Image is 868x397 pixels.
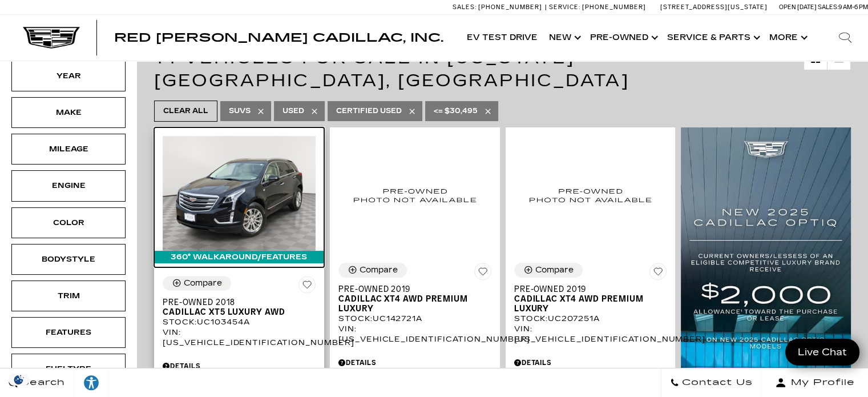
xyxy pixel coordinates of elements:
a: Live Chat [785,339,859,366]
div: Stock : UC207251A [514,314,667,324]
span: Pre-Owned 2019 [514,284,659,294]
div: Compare [360,265,398,275]
div: Pricing Details - Pre-Owned 2018 Cadillac XT5 Luxury AWD [163,361,316,371]
a: Pre-Owned 2019Cadillac XT4 AWD Premium Luxury [514,284,667,314]
div: Year [40,70,97,82]
div: VIN: [US_VEHICLE_IDENTIFICATION_NUMBER] [514,324,667,344]
button: Compare Vehicle [338,263,407,278]
span: Cadillac XT5 Luxury AWD [163,307,307,317]
a: Sales: [PHONE_NUMBER] [453,4,545,10]
div: Trim [40,290,97,302]
button: Open user profile menu [762,368,868,397]
div: Stock : UC103454A [163,317,316,327]
a: Pre-Owned 2018Cadillac XT5 Luxury AWD [163,298,316,317]
div: Make [40,106,97,119]
a: Contact Us [661,368,762,397]
button: Compare Vehicle [514,263,583,278]
span: My Profile [786,375,855,391]
div: 360° WalkAround/Features [154,251,324,263]
span: Open [DATE] [779,3,817,11]
span: SUVs [229,104,251,118]
div: Bodystyle [40,253,97,266]
div: Search [822,15,868,61]
img: 2018 Cadillac XT5 Luxury AWD [163,136,316,251]
div: ColorColor [11,207,126,238]
div: Features [40,326,97,339]
div: Fueltype [40,363,97,375]
span: Service: [549,3,580,11]
div: Compare [535,265,574,275]
div: VIN: [US_VEHICLE_IDENTIFICATION_NUMBER] [163,327,316,348]
span: Search [18,375,65,391]
div: Explore your accessibility options [74,374,108,391]
a: Service & Parts [661,15,764,61]
div: Compare [184,278,222,288]
span: Live Chat [792,346,853,359]
div: Pricing Details - Pre-Owned 2019 Cadillac XT4 AWD Premium Luxury [338,358,491,368]
button: More [764,15,811,61]
span: Cadillac XT4 AWD Premium Luxury [514,294,659,314]
div: Mileage [40,143,97,155]
div: FueltypeFueltype [11,354,126,384]
img: 2019 Cadillac XT4 AWD Premium Luxury [514,136,667,254]
img: 2019 Cadillac XT4 AWD Premium Luxury [338,136,491,254]
span: Clear All [163,104,208,118]
span: 9 AM-6 PM [838,3,868,11]
span: Red [PERSON_NAME] Cadillac, Inc. [114,31,443,45]
a: [STREET_ADDRESS][US_STATE] [660,3,768,11]
a: Red [PERSON_NAME] Cadillac, Inc. [114,32,443,43]
span: Sales: [818,3,838,11]
div: YearYear [11,61,126,91]
span: [PHONE_NUMBER] [478,3,542,11]
button: Save Vehicle [298,276,316,298]
div: MakeMake [11,97,126,128]
div: FeaturesFeatures [11,317,126,348]
div: MileageMileage [11,134,126,165]
img: Opt-Out Icon [6,374,32,386]
div: VIN: [US_VEHICLE_IDENTIFICATION_NUMBER] [338,324,491,344]
div: TrimTrim [11,280,126,311]
div: Color [40,216,97,229]
span: Pre-Owned 2019 [338,284,483,294]
div: Stock : UC142721A [338,314,491,324]
span: Pre-Owned 2018 [163,298,307,307]
span: [PHONE_NUMBER] [582,3,646,11]
button: Save Vehicle [474,263,491,284]
div: BodystyleBodystyle [11,244,126,275]
button: Save Vehicle [649,263,667,284]
span: Used [282,104,304,118]
div: Pricing Details - Pre-Owned 2019 Cadillac XT4 AWD Premium Luxury [514,358,667,368]
div: Engine [40,179,97,192]
section: Click to Open Cookie Consent Modal [6,374,32,386]
span: Contact Us [679,375,753,391]
span: Cadillac XT4 AWD Premium Luxury [338,294,483,314]
a: New [543,15,584,61]
a: Pre-Owned [584,15,661,61]
div: EngineEngine [11,170,126,201]
span: Certified Used [336,104,402,118]
img: Cadillac Dark Logo with Cadillac White Text [23,27,80,49]
a: Pre-Owned 2019Cadillac XT4 AWD Premium Luxury [338,284,491,314]
a: Service: [PHONE_NUMBER] [545,4,649,10]
button: Compare Vehicle [163,276,231,291]
span: Sales: [453,3,477,11]
a: EV Test Drive [461,15,543,61]
a: Explore your accessibility options [74,368,109,397]
span: <= $30,495 [434,104,478,118]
